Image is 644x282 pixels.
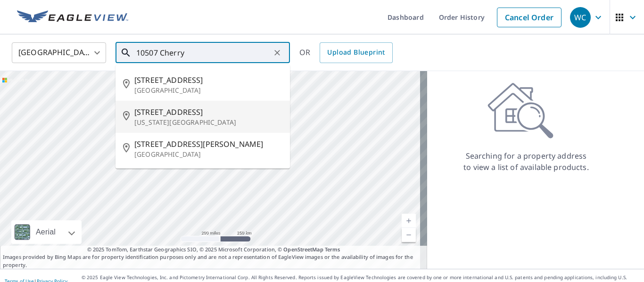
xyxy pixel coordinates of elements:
[11,220,82,244] div: Aerial
[402,214,416,228] a: Current Level 5, Zoom In
[402,228,416,242] a: Current Level 5, Zoom Out
[497,8,561,27] a: Cancel Order
[87,246,340,254] span: © 2025 TomTom, Earthstar Geographics SIO, © 2025 Microsoft Corporation, ©
[325,246,340,253] a: Terms
[33,220,58,244] div: Aerial
[134,74,282,86] span: [STREET_ADDRESS]
[271,46,284,59] button: Clear
[17,10,128,24] img: EV Logo
[134,106,282,118] span: [STREET_ADDRESS]
[134,138,282,150] span: [STREET_ADDRESS][PERSON_NAME]
[134,150,282,159] p: [GEOGRAPHIC_DATA]
[327,47,385,58] span: Upload Blueprint
[136,40,271,66] input: Search by address or latitude-longitude
[299,42,393,63] div: OR
[134,118,282,127] p: [US_STATE][GEOGRAPHIC_DATA]
[320,42,392,63] a: Upload Blueprint
[134,86,282,95] p: [GEOGRAPHIC_DATA]
[570,7,591,28] div: WC
[283,246,323,253] a: OpenStreetMap
[463,150,589,173] p: Searching for a property address to view a list of available products.
[12,40,106,66] div: [GEOGRAPHIC_DATA]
